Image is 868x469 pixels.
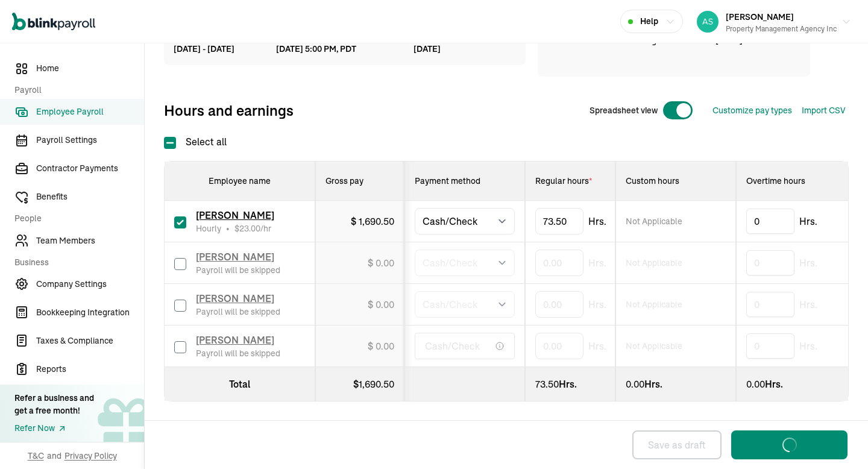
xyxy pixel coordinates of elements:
span: Hrs. [799,256,817,270]
span: Payroll [14,84,137,96]
span: 23.00 [239,223,260,234]
span: People [14,212,137,225]
button: [PERSON_NAME]Property Management Agency Inc [692,7,856,37]
input: TextInput [535,291,583,318]
div: [DATE] - [DATE] [174,43,276,55]
span: [PERSON_NAME] [726,11,794,22]
div: $ [368,339,394,353]
span: Cash/Check [425,339,480,353]
span: • [226,222,230,234]
span: Employee name [209,175,271,186]
span: T&C [28,450,44,462]
span: Hourly [196,222,221,234]
span: Help [640,15,658,28]
label: Select all [164,134,227,149]
span: /hr [234,222,271,234]
span: 0.00 [746,378,765,390]
div: $ [351,214,394,228]
input: 0.00 [746,209,794,234]
div: Gross pay [325,175,394,187]
div: Total [174,377,305,391]
span: Overtime hours [746,175,805,186]
span: $ [234,223,260,234]
div: Property Management Agency Inc [726,24,837,34]
span: Not Applicable [626,340,682,352]
span: Privacy Policy [64,450,117,462]
span: Reports [36,363,144,376]
button: Save as draft [632,430,722,459]
span: Bookkeeping Integration [36,306,144,319]
input: 0.00 [746,250,794,275]
a: Refer Now [14,422,94,435]
div: Hrs. [535,377,605,391]
input: 0.00 [746,333,794,359]
input: TextInput [535,333,583,359]
span: Taxes & Compliance [36,335,144,347]
input: Select all [164,137,176,149]
span: Home [36,62,144,75]
span: [PERSON_NAME] [196,251,274,263]
div: $ [325,377,394,391]
span: Spreadsheet view [590,104,658,117]
span: 0.00 [626,378,644,390]
div: Payroll will be skipped [196,347,280,359]
span: Not Applicable [626,257,682,269]
div: $ [368,256,394,270]
span: Company Settings [36,278,144,291]
div: $ [368,297,394,312]
div: Hrs. [626,377,726,391]
nav: Global [12,4,95,39]
span: [PERSON_NAME] [196,292,274,304]
span: 0.00 [376,257,394,269]
span: Contractor Payments [36,162,144,175]
span: Regular hours [535,175,592,186]
div: Payroll will be skipped [196,306,280,318]
span: 1,690.50 [359,215,394,227]
span: Not Applicable [626,298,682,310]
span: Business [14,256,137,269]
span: 0.00 [376,298,394,310]
span: 1,690.50 [359,378,394,390]
iframe: Chat Widget [808,411,868,469]
span: Payment method [415,175,480,186]
div: Custom hours [626,175,726,187]
div: Save as draft [648,438,706,452]
div: [DATE] [414,43,516,55]
span: 0.00 [376,340,394,352]
span: Benefits [36,190,144,203]
span: Hrs. [799,214,817,228]
span: Hrs. [588,214,606,228]
input: TextInput [535,208,583,234]
span: 73.50 [535,378,559,390]
span: [PERSON_NAME] [196,334,274,346]
div: [DATE] 5:00 PM, PDT [276,43,356,55]
span: Hrs. [588,256,606,270]
span: Payroll Settings [36,134,144,146]
div: Payroll will be skipped [196,264,280,276]
span: Hrs. [588,339,606,353]
img: loader [782,438,797,452]
div: Refer a business and get a free month! [14,392,94,417]
span: [PERSON_NAME] [196,209,274,221]
span: Hrs. [799,297,817,312]
button: Help [620,10,683,33]
span: Hours and earnings [164,101,294,120]
button: Import CSV [802,104,845,117]
span: Hrs. [799,339,817,353]
input: 0.00 [746,292,794,317]
span: Employee Payroll [36,105,144,118]
span: Hrs. [588,297,606,312]
span: Team Members [36,234,144,247]
button: Customize pay types [712,104,792,117]
span: Not Applicable [626,215,682,227]
div: Hrs. [746,377,846,391]
input: TextInput [535,250,583,276]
